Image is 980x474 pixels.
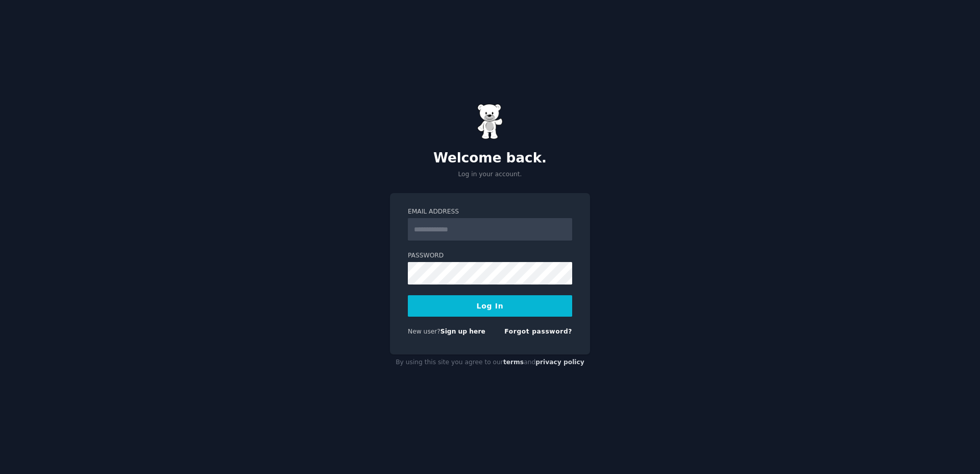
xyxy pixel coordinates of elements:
span: New user? [408,328,440,335]
div: By using this site you agree to our and [390,354,590,371]
img: Gummy Bear [477,104,503,139]
button: Log In [408,295,572,317]
h2: Welcome back. [390,150,590,167]
a: terms [503,359,524,366]
label: Password [408,251,572,260]
a: Forgot password? [504,328,572,335]
label: Email Address [408,207,572,217]
a: Sign up here [440,328,485,335]
p: Log in your account. [390,170,590,179]
a: privacy policy [535,359,584,366]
